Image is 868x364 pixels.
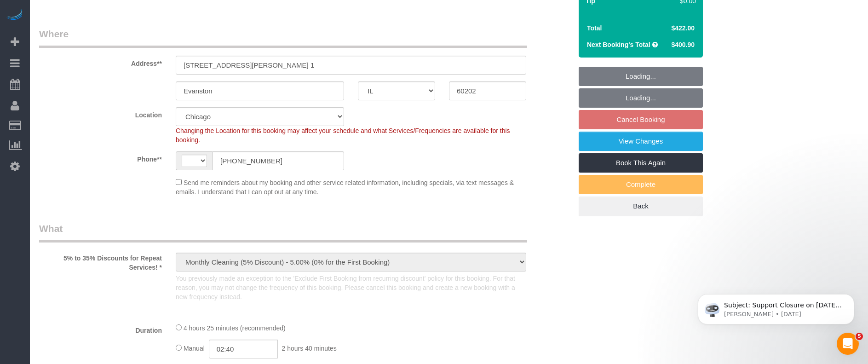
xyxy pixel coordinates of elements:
strong: Next Booking's Total [587,41,650,48]
label: 5% to 35% Discounts for Repeat Services! * [32,250,169,272]
input: Zip Code** [449,81,526,100]
label: Location [32,107,169,120]
legend: Where [39,27,527,48]
span: 5 [856,333,863,340]
a: Book This Again [579,153,703,173]
iframe: Intercom live chat [837,333,859,355]
a: Back [579,196,703,216]
a: View Changes [579,132,703,151]
span: Manual [184,345,205,352]
strong: Total [587,24,602,32]
span: 4 hours 25 minutes (recommended) [184,324,286,332]
img: Automaid Logo [6,9,24,22]
p: You previously made an exception to the 'Exclude First Booking from recurring discount' policy fo... [176,274,526,301]
label: Duration [32,323,169,335]
span: $422.00 [671,24,695,32]
span: Changing the Location for this booking may affect your schedule and what Services/Frequencies are... [176,127,510,144]
legend: What [39,222,527,243]
span: Send me reminders about my booking and other service related information, including specials, via... [176,179,514,196]
span: $400.90 [671,41,695,48]
span: 2 hours 40 minutes [282,345,337,352]
iframe: Intercom notifications message [684,275,868,339]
